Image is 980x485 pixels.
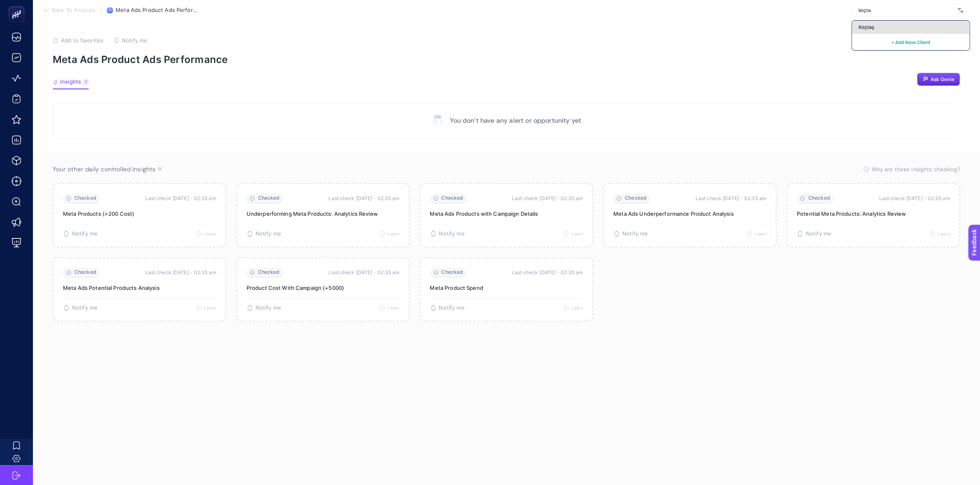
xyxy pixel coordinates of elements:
[247,305,281,311] button: Notify me
[204,231,216,237] span: Learn
[63,231,98,237] button: Notify me
[53,37,103,44] button: Add to favorites
[430,284,583,291] p: Meta Product Spend
[74,195,96,201] span: Checked
[442,269,463,275] span: Checked
[74,269,96,275] span: Checked
[328,194,399,203] time: Last check [DATE]・02:35 am
[256,305,281,311] span: Notify me
[60,79,81,85] span: Insights
[747,231,767,237] button: Learn
[379,231,400,237] button: Learn
[879,194,950,203] time: Last check [DATE]・02:35 am
[53,165,156,173] span: Your other daily controlled insights
[571,305,583,311] span: Learn
[328,268,399,277] time: Last check [DATE]・02:35 am
[388,231,400,237] span: Learn
[247,210,400,217] p: Underperforming Meta Products: Analytics Review
[258,195,280,201] span: Checked
[808,195,830,201] span: Checked
[958,6,963,14] img: svg%3e
[859,24,874,30] span: Koçtaş
[258,269,280,275] span: Checked
[625,195,647,201] span: Checked
[72,305,98,311] span: Notify me
[859,7,955,14] input: IKEA
[512,194,583,203] time: Last check [DATE]・02:35 am
[5,2,31,9] span: Feedback
[63,284,216,291] p: Meta Ads Potential Products Analysis
[613,210,766,217] p: Meta Ads Underperformance Product Analysis
[613,231,648,237] button: Notify me
[892,37,930,47] button: + Add New Client
[145,194,216,203] time: Last check [DATE]・02:35 am
[806,231,831,237] span: Notify me
[63,305,98,311] button: Notify me
[430,210,583,217] p: Meta Ads Products with Campaign Details
[145,268,216,277] time: Last check [DATE]・02:35 am
[61,37,103,44] span: Add to favorites
[379,305,400,311] button: Learn
[256,231,281,237] span: Notify me
[83,79,89,85] div: 7
[100,7,102,13] span: /
[116,7,198,14] span: Meta Ads Product Ads Performance
[797,210,950,217] p: Potential Meta Products: Analytics Review
[53,54,960,65] p: Meta Ads Product Ads Performance
[571,231,583,237] span: Learn
[442,195,463,201] span: Checked
[247,231,281,237] button: Notify me
[930,231,950,237] button: Learn
[196,231,216,237] button: Learn
[63,210,216,217] p: Meta Products (>200 Cost)
[938,231,950,237] span: Learn
[797,231,831,237] button: Notify me
[53,183,960,322] section: Passive Insight Packages
[247,284,400,291] p: Product Cost With Campaign (+5000)
[196,305,216,311] button: Learn
[388,305,400,311] span: Learn
[430,305,465,311] button: Notify me
[622,231,648,237] span: Notify me
[563,305,583,311] button: Learn
[72,231,98,237] span: Notify me
[122,37,147,44] span: Notify me
[755,231,767,237] span: Learn
[204,305,216,311] span: Learn
[512,268,583,277] time: Last check [DATE]・02:35 am
[872,165,960,173] span: Why are these insights checking?
[439,305,465,311] span: Notify me
[931,76,954,83] span: Ask Genie
[892,39,930,45] span: + Add New Client
[52,7,95,14] span: Back To Analysis
[430,231,465,237] button: Notify me
[114,37,147,44] button: Notify me
[439,231,465,237] span: Notify me
[917,73,960,86] button: Ask Genie
[696,194,766,203] time: Last check [DATE]・02:35 am
[563,231,583,237] button: Learn
[450,116,582,126] p: You don’t have any alert or opportunity yet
